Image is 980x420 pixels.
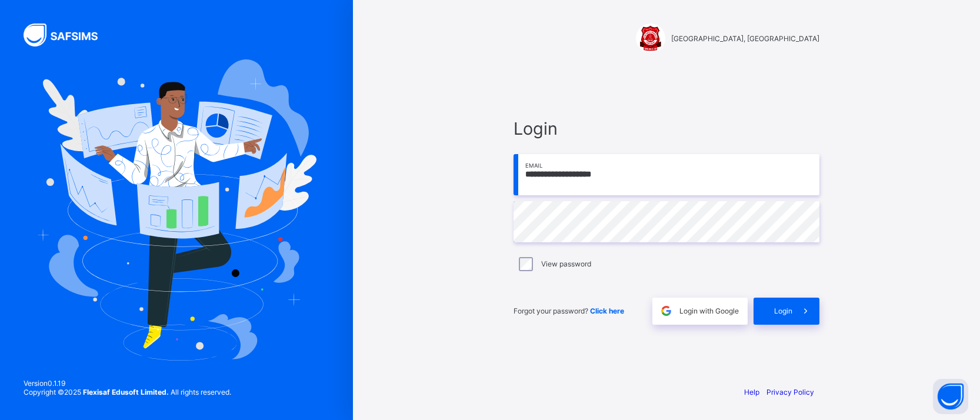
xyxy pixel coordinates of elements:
span: Login [774,306,792,315]
span: Copyright © 2025 All rights reserved. [24,388,231,396]
a: Help [744,388,759,396]
img: google.396cfc9801f0270233282035f929180a.svg [659,304,673,318]
a: Click here [590,306,624,315]
label: View password [541,259,591,268]
span: [GEOGRAPHIC_DATA], [GEOGRAPHIC_DATA] [671,34,819,43]
button: Open asap [933,379,968,414]
img: Hero Image [36,59,316,361]
img: SAFSIMS Logo [24,24,112,46]
span: Login [514,118,819,139]
span: Login with Google [679,306,739,315]
span: Version 0.1.19 [24,379,231,388]
a: Privacy Policy [766,388,814,396]
strong: Flexisaf Edusoft Limited. [83,388,169,396]
span: Forgot your password? [514,306,624,315]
